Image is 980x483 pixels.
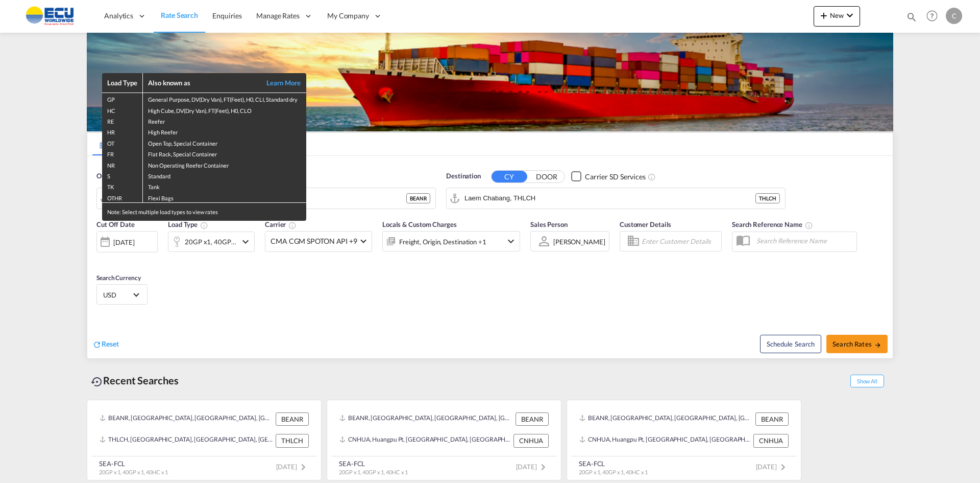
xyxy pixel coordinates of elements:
td: Standard [143,170,306,180]
td: Open Top, Special Container [143,137,306,148]
td: Flexi Bags [143,192,306,203]
td: High Reefer [143,126,306,136]
td: Flat Rack, Special Container [143,148,306,158]
td: OTHR [102,192,143,203]
td: GP [102,93,143,104]
td: HC [102,104,143,115]
th: Load Type [102,73,143,93]
a: Learn More [255,78,301,87]
div: Note: Select multiple load types to view rates [102,203,306,221]
td: General Purpose, DV(Dry Van), FT(Feet), H0, CLI, Standard dry [143,93,306,104]
td: Reefer [143,115,306,126]
td: NR [102,159,143,170]
div: Also known as [148,78,255,87]
td: High Cube, DV(Dry Van), FT(Feet), H0, CLO [143,104,306,115]
td: HR [102,126,143,136]
td: Non Operating Reefer Container [143,159,306,170]
td: RE [102,115,143,126]
td: S [102,170,143,180]
td: OT [102,137,143,148]
td: FR [102,148,143,158]
td: TK [102,180,143,191]
td: Tank [143,180,306,191]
